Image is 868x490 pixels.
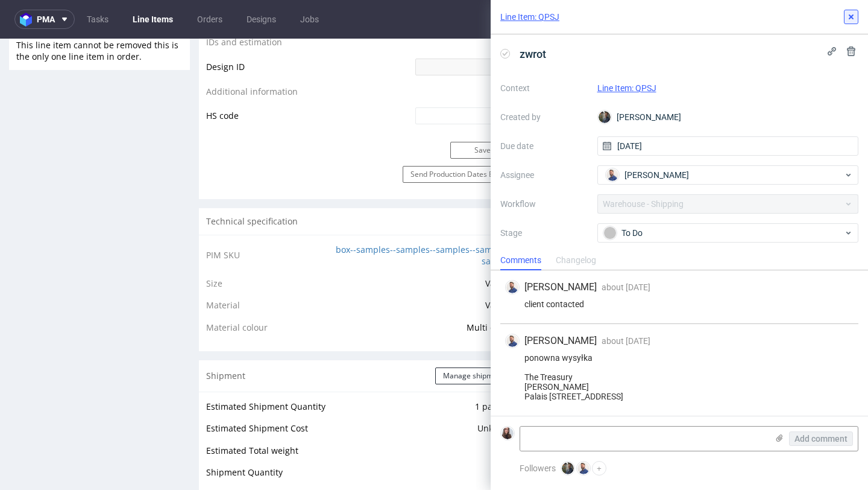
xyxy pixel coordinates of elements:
span: PIM SKU [206,211,240,222]
div: [PERSON_NAME] [597,107,859,127]
span: Multi colour [467,283,515,294]
td: Additional information [206,46,412,68]
img: Michał Rachański [606,169,618,181]
span: zwrot [515,44,551,64]
span: [PERSON_NAME] [624,169,689,181]
span: Various [485,261,515,272]
div: [DATE] [803,23,849,37]
input: Type to create new task [545,52,849,71]
div: client contacted [505,299,854,309]
a: Line Items [125,10,180,29]
button: pma [14,10,75,29]
a: Designs [239,10,283,29]
img: Maciej Sobola [599,111,611,123]
img: logo [20,13,37,27]
span: Various [485,239,515,250]
td: package [357,449,515,471]
td: Unknown [357,383,515,405]
div: Changelog [556,251,596,270]
div: Technical specification [199,170,523,196]
a: Tasks [80,10,116,29]
a: Jobs [293,10,326,29]
button: + [592,461,606,476]
td: HS code [206,68,412,87]
a: Line Item: QPSJ [597,83,656,93]
span: about [DATE] [602,336,650,346]
td: 1 package [357,361,515,383]
label: Created by [500,110,588,124]
img: Sandra Beśka [502,427,514,439]
td: Estimated Shipment Cost [206,383,357,405]
td: Estimated Total weight [206,405,357,427]
label: Stage [500,226,588,240]
img: Michał Rachański [577,462,590,474]
div: zwrot [564,16,591,44]
button: Manage shipments [435,329,515,346]
label: Context [500,81,588,95]
span: [PERSON_NAME] [524,334,597,348]
span: Material colour [206,283,268,294]
img: Maciej Sobola [562,462,574,474]
img: Michał Rachański [506,281,518,293]
span: [PERSON_NAME] [524,281,597,294]
img: Michał Rachański [506,335,518,347]
label: Due date [500,139,588,153]
td: 1 [357,427,515,449]
span: about [DATE] [602,282,650,292]
td: Estimated Shipment Quantity [206,361,357,383]
div: Comments [500,251,541,270]
div: Shipment [199,322,523,353]
label: Workflow [500,197,588,211]
div: To Do [603,226,843,240]
td: 1.0 kg [357,405,515,427]
div: To Do [565,19,591,29]
button: Send Production Dates Email [403,127,515,144]
a: Line Item: QPSJ [500,11,559,23]
span: Material [206,261,240,272]
label: Assignee [500,168,588,182]
a: Orders [190,10,230,29]
span: pma [37,15,55,24]
div: ponowna wysyłka The Treasury [PERSON_NAME] Palais [STREET_ADDRESS] [505,353,854,401]
a: box--samples--samples--samples--samples--samples [336,205,515,229]
span: Size [206,239,222,250]
button: Save [450,103,515,120]
td: Shipment Type [206,449,357,471]
td: Design ID [206,19,412,46]
img: Michał Rachański [836,24,848,36]
span: Followers [520,463,556,473]
td: Shipment Quantity [206,427,357,449]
